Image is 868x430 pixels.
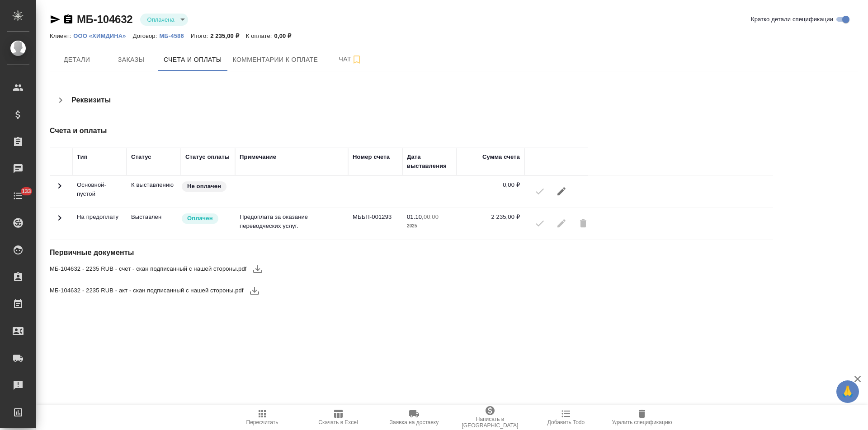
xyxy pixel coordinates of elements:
div: Дата выставления [407,153,452,171]
p: 00:00 [424,213,439,220]
td: На предоплату [72,208,127,240]
p: К оплате: [246,32,274,39]
p: 01.10, [407,213,424,220]
h4: Счета и оплаты [50,125,589,136]
span: Чат [329,54,372,65]
td: 2 235,00 ₽ [457,208,524,240]
h4: Реквизиты [71,95,111,106]
span: Toggle Row Expanded [54,186,65,193]
div: Сумма счета [482,153,520,162]
span: 133 [16,187,37,196]
div: Примечание [240,153,276,162]
a: МБ-4586 [159,32,190,39]
p: Клиент: [50,32,73,39]
button: Скопировать ссылку [63,14,74,25]
svg: Подписаться [351,54,362,65]
p: Итого: [191,32,210,39]
p: Все изменения в спецификации заблокированы [131,213,176,222]
p: ООО «ХИМДИНА» [73,32,132,39]
div: Номер счета [353,153,390,162]
p: 2 235,00 ₽ [210,32,246,39]
p: Договор: [133,32,160,39]
button: 🙏 [836,380,859,403]
td: 0,00 ₽ [457,176,524,208]
span: МБ-104632 - 2235 RUB - акт - скан подписанный с нашей стороны.pdf [50,286,244,295]
p: Оплачен [187,214,213,223]
span: Комментарии к оплате [233,54,318,65]
div: Статус оплаты [185,153,230,162]
button: Редактировать [551,180,572,202]
a: 133 [2,185,34,207]
span: Кратко детали спецификации [751,15,833,24]
p: Предоплата за оказание переводческих услуг. [240,213,344,231]
button: Оплачена [145,16,177,23]
div: Тип [77,153,88,162]
div: Статус [131,153,151,162]
td: МББП-001293 [348,208,402,240]
button: Скопировать ссылку для ЯМессенджера [50,14,61,25]
a: ООО «ХИМДИНА» [73,32,132,39]
div: Оплачена [140,14,188,26]
span: Детали [55,54,99,65]
span: МБ-104632 - 2235 RUB - счет - скан подписанный с нашей стороны.pdf [50,264,247,273]
p: 0,00 ₽ [274,32,298,39]
a: МБ-104632 [77,13,133,25]
p: 2025 [407,222,452,231]
span: Toggle Row Expanded [54,218,65,225]
p: Не оплачен [187,182,221,191]
p: МБ-4586 [159,32,190,39]
td: Основной-пустой [72,176,127,208]
span: Заказы [109,54,153,65]
p: Счет отправлен к выставлению в ардеп, но в 1С не выгружен еще, разблокировать можно только на сто... [131,180,176,190]
span: 🙏 [840,382,855,401]
h4: Первичные документы [50,247,589,258]
span: Счета и оплаты [164,54,222,65]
